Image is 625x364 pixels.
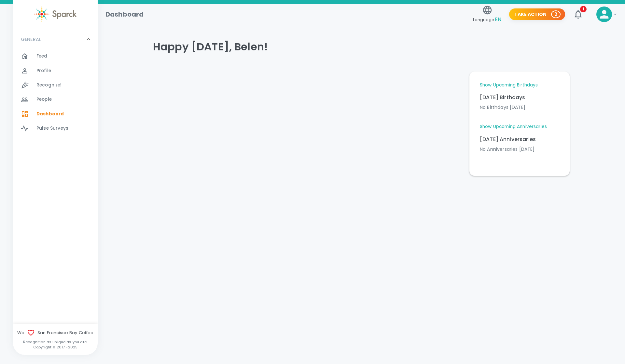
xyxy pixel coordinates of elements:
[13,49,98,63] a: Feed
[13,6,98,22] a: Sparck logo
[21,36,41,43] p: GENERAL
[480,94,559,101] p: [DATE] Birthdays
[470,3,504,26] button: Language:EN
[509,8,565,20] button: Take Action 2
[36,82,62,88] span: Recognize!
[480,136,559,143] p: [DATE] Anniversaries
[495,16,501,23] span: EN
[480,123,547,130] a: Show Upcoming Anniversaries
[570,6,586,22] button: 1
[554,11,557,18] p: 2
[36,125,68,132] span: Pulse Surveys
[580,6,587,12] span: 1
[105,9,144,19] h1: Dashboard
[13,64,98,78] a: Profile
[13,107,98,121] a: Dashboard
[36,53,48,59] span: Feed
[36,111,64,117] span: Dashboard
[480,104,559,110] p: No Birthdays [DATE]
[13,329,98,337] span: We San Francisco Bay Coffee
[153,40,570,53] h4: Happy [DATE], Belen!
[13,339,98,344] p: Recognition as unique as you are!
[13,92,98,107] a: People
[13,30,98,49] div: GENERAL
[13,344,98,350] p: Copyright © 2017 - 2025
[473,15,501,24] span: Language:
[34,6,76,22] img: Sparck logo
[13,78,98,92] a: Recognize!
[36,96,52,103] span: People
[480,146,559,152] p: No Anniversaries [DATE]
[36,68,51,74] span: Profile
[13,49,98,138] div: GENERAL
[13,121,98,136] a: Pulse Surveys
[480,82,538,88] a: Show Upcoming Birthdays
